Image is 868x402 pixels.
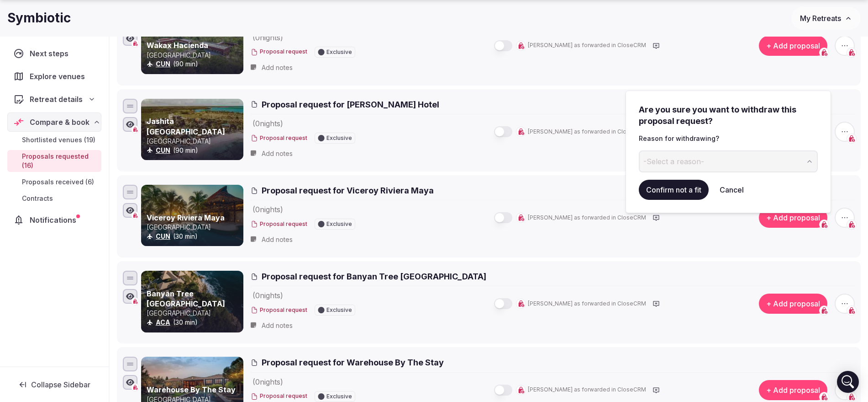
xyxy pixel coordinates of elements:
[262,185,434,196] span: Proposal request for Viceroy Riviera Maya
[30,94,83,105] span: Retreat details
[147,318,242,327] div: (30 min)
[30,71,89,82] span: Explore venues
[253,205,283,214] span: ( 0 night s )
[147,232,242,241] div: (30 min)
[326,307,352,313] span: Exclusive
[156,146,170,154] a: CUN
[147,289,225,308] a: Banyan Tree [GEOGRAPHIC_DATA]
[156,59,170,69] button: CUN
[262,99,439,110] span: Proposal request for [PERSON_NAME] Hotel
[7,134,101,146] a: Shortlisted venues (19)
[759,380,827,400] button: + Add proposal
[712,180,751,200] button: Cancel
[253,119,283,128] span: ( 0 night s )
[147,385,236,394] a: Warehouse By The Stay
[147,59,242,69] div: (90 min)
[7,176,101,188] a: Proposals received (6)
[528,214,646,222] span: [PERSON_NAME] as forwarded in CloseCRM
[147,213,225,222] a: Viceroy Riviera Maya
[156,232,170,240] a: CUN
[147,146,242,155] div: (90 min)
[30,214,80,225] span: Notifications
[156,318,170,327] button: ACA
[7,150,101,172] a: Proposals requested (16)
[22,152,98,170] span: Proposals requested (16)
[31,380,90,389] span: Collapse Sidebar
[759,294,827,314] button: + Add proposal
[251,306,307,314] button: Proposal request
[253,377,283,386] span: ( 0 night s )
[326,394,352,399] span: Exclusive
[759,36,827,56] button: + Add proposal
[156,146,170,155] button: CUN
[253,291,283,300] span: ( 0 night s )
[251,134,307,142] button: Proposal request
[253,33,283,42] span: ( 0 night s )
[147,41,208,50] a: Wakax Hacienda
[7,375,101,395] button: Collapse Sidebar
[643,156,704,166] span: -Select a reason-
[147,223,242,232] p: [GEOGRAPHIC_DATA]
[22,135,95,145] span: Shortlisted venues (19)
[262,235,293,244] span: Add notes
[7,9,71,27] h1: Symbiotic
[7,192,101,205] a: Contracts
[528,300,646,308] span: [PERSON_NAME] as forwarded in CloseCRM
[639,104,818,127] h3: Are you sure you want to withdraw this proposal request?
[326,135,352,141] span: Exclusive
[147,51,242,60] p: [GEOGRAPHIC_DATA]
[156,232,170,241] button: CUN
[251,48,307,56] button: Proposal request
[7,67,101,86] a: Explore venues
[147,309,242,318] p: [GEOGRAPHIC_DATA]
[326,221,352,227] span: Exclusive
[837,371,859,393] div: Open Intercom Messenger
[262,321,293,330] span: Add notes
[30,48,72,59] span: Next steps
[22,177,94,187] span: Proposals received (6)
[22,194,53,203] span: Contracts
[156,318,170,326] a: ACA
[7,44,101,63] a: Next steps
[639,180,709,200] button: Confirm not a fit
[262,63,293,72] span: Add notes
[30,117,89,128] span: Compare & book
[528,42,646,49] span: [PERSON_NAME] as forwarded in CloseCRM
[262,271,486,282] span: Proposal request for Banyan Tree [GEOGRAPHIC_DATA]
[156,60,170,68] a: CUN
[251,392,307,400] button: Proposal request
[147,117,225,136] a: Jashita [GEOGRAPHIC_DATA]
[262,149,293,158] span: Add notes
[326,49,352,55] span: Exclusive
[639,134,818,143] p: Reason for withdrawing?
[791,7,861,30] button: My Retreats
[800,14,841,23] span: My Retreats
[7,210,101,230] a: Notifications
[251,220,307,228] button: Proposal request
[528,128,646,136] span: [PERSON_NAME] as forwarded in CloseCRM
[262,357,444,368] span: Proposal request for Warehouse By The Stay
[147,137,242,146] p: [GEOGRAPHIC_DATA]
[528,386,646,394] span: [PERSON_NAME] as forwarded in CloseCRM
[759,208,827,228] button: + Add proposal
